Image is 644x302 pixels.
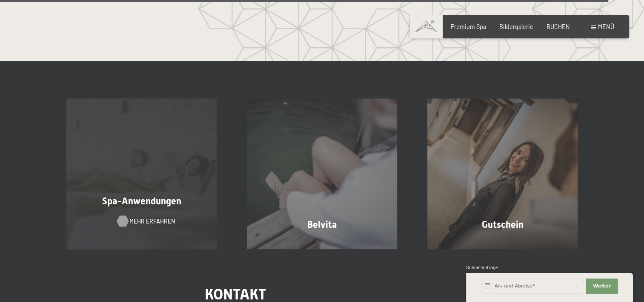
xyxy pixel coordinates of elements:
a: Premium Spa [451,23,486,30]
span: Gutschein [481,219,523,230]
a: Ein Wellness-Urlaub in Südtirol – 7.700 m² Spa, 10 Saunen Spa-Anwendungen Mehr erfahren [52,99,232,249]
a: Ein Wellness-Urlaub in Südtirol – 7.700 m² Spa, 10 Saunen Belvita [232,99,412,249]
span: Belvita [307,219,337,230]
button: Weiter [586,279,618,294]
span: Menü [598,23,614,30]
span: Weiter [593,283,611,290]
a: Ein Wellness-Urlaub in Südtirol – 7.700 m² Spa, 10 Saunen Gutschein [412,99,592,249]
a: Bildergalerie [499,23,533,30]
span: Mehr erfahren [129,217,175,226]
span: Schnellanfrage [466,264,498,270]
span: Spa-Anwendungen [102,196,181,206]
a: BUCHEN [547,23,570,30]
